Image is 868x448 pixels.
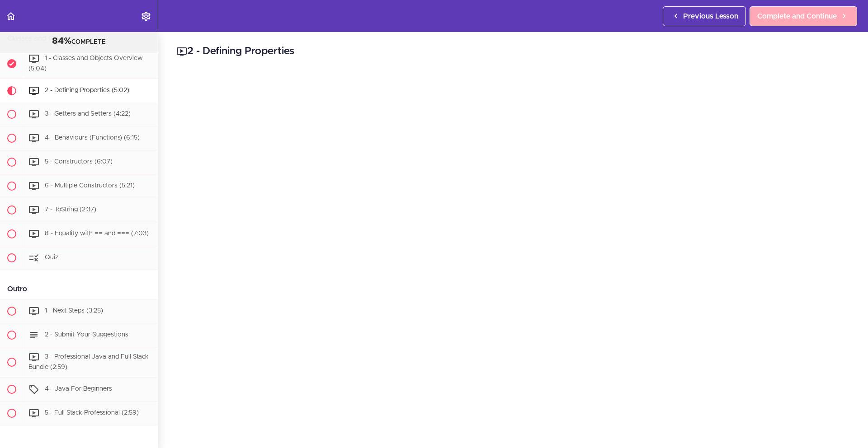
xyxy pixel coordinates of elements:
div: COMPLETE [11,36,146,47]
span: 1 - Classes and Objects Overview (5:04) [28,56,143,72]
span: 8 - Equality with == and === (7:03) [45,230,149,237]
span: 2 - Submit Your Suggestions [45,331,128,338]
span: 4 - Behaviours (Functions) (6:15) [45,135,140,141]
span: 2 - Defining Properties (5:02) [45,87,129,93]
h2: 2 - Defining Properties [176,44,850,59]
span: Previous Lesson [683,11,738,22]
svg: Back to course curriculum [5,11,16,22]
span: 7 - ToString (2:37) [45,206,96,213]
a: Complete and Continue [750,6,857,26]
svg: Settings Menu [141,11,151,22]
span: 3 - Professional Java and Full Stack Bundle (2:59) [28,354,149,370]
span: 3 - Getters and Setters (4:22) [45,111,131,117]
span: 1 - Next Steps (3:25) [45,308,103,314]
span: 5 - Full Stack Professional (2:59) [45,410,139,416]
span: 84% [52,37,71,46]
span: 5 - Constructors (6:07) [45,159,113,165]
a: Previous Lesson [663,6,746,26]
span: Quiz [45,254,58,261]
span: Complete and Continue [757,11,837,22]
span: 6 - Multiple Constructors (5:21) [45,182,135,189]
span: 4 - Java For Beginners [45,386,112,392]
